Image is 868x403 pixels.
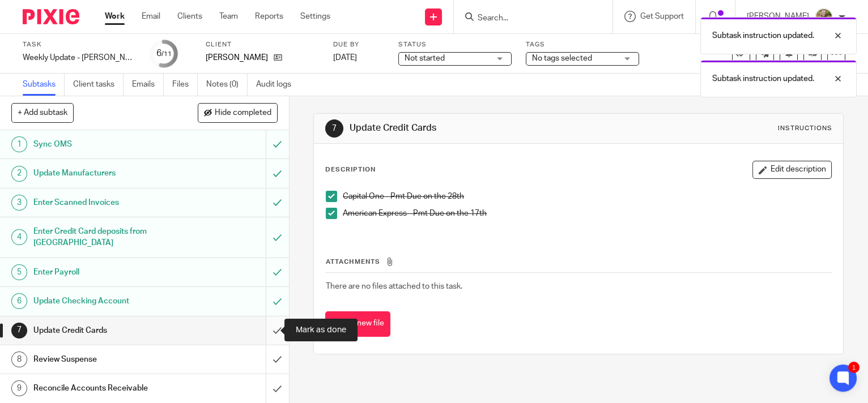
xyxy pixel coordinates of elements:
[398,40,512,49] label: Status
[206,40,319,49] label: Client
[333,54,357,62] span: [DATE]
[350,122,603,134] h1: Update Credit Cards
[343,191,831,202] p: Capital One - Pmt Due on the 28th
[33,165,181,182] h1: Update Manufacturers
[206,74,248,96] a: Notes (0)
[33,194,181,211] h1: Enter Scanned Invoices
[33,264,181,281] h1: Enter Payroll
[105,11,125,22] a: Work
[132,74,164,96] a: Emails
[326,259,380,265] span: Attachments
[33,322,181,339] h1: Update Credit Cards
[33,351,181,368] h1: Review Suspense
[33,136,181,153] h1: Sync OMS
[11,229,27,245] div: 4
[23,52,136,63] div: Weekly Update - Harrell
[752,161,832,179] button: Edit description
[33,380,181,397] h1: Reconcile Accounts Receivable
[73,74,124,96] a: Client tasks
[712,73,814,84] p: Subtask instruction updated.
[11,351,27,367] div: 8
[11,103,74,122] button: + Add subtask
[177,11,202,22] a: Clients
[11,264,27,280] div: 5
[325,311,390,337] button: Attach new file
[777,124,832,133] div: Instructions
[326,282,462,290] span: There are no files attached to this task.
[11,195,27,211] div: 3
[405,54,445,62] span: Not started
[11,380,27,396] div: 9
[11,293,27,309] div: 6
[325,119,343,138] div: 7
[23,9,79,24] img: Pixie
[333,40,384,49] label: Due by
[172,74,198,96] a: Files
[23,74,65,96] a: Subtasks
[198,103,278,122] button: Hide completed
[848,362,860,373] div: 1
[142,11,160,22] a: Email
[33,223,181,252] h1: Enter Credit Card deposits from [GEOGRAPHIC_DATA]
[23,52,136,63] div: Weekly Update - [PERSON_NAME]
[161,51,172,57] small: /11
[255,11,283,22] a: Reports
[300,11,330,22] a: Settings
[343,208,831,219] p: American Express - Pmt Due on the 17th
[23,40,136,49] label: Task
[256,74,300,96] a: Audit logs
[219,11,238,22] a: Team
[11,166,27,182] div: 2
[11,323,27,338] div: 7
[712,30,814,41] p: Subtask instruction updated.
[156,47,172,60] div: 6
[325,165,376,174] p: Description
[11,136,27,152] div: 1
[815,8,833,26] img: image.jpg
[206,52,268,63] p: [PERSON_NAME]
[215,109,271,118] span: Hide completed
[33,293,181,310] h1: Update Checking Account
